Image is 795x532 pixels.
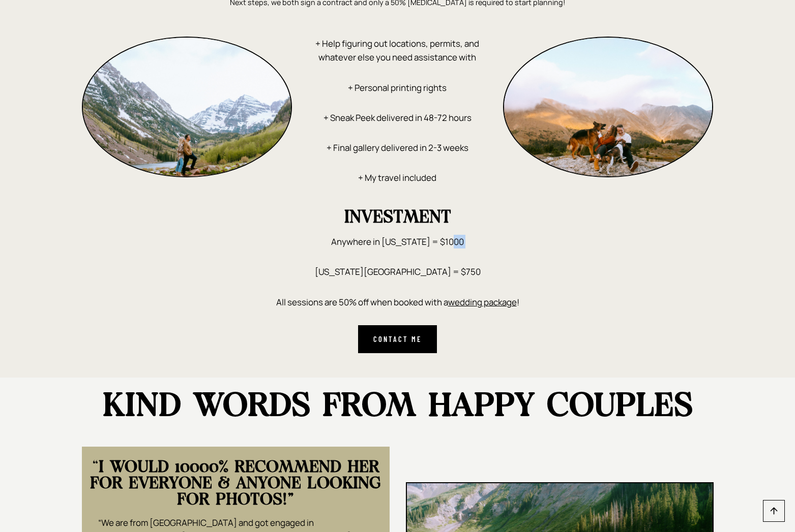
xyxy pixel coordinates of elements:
p: + My travel included [308,171,487,184]
h3: “ [82,447,390,508]
p: Anywhere in [US_STATE] = $1000 [82,235,714,248]
p: + Sneak Peek delivered in 48-72 hours [308,111,487,124]
a: wedding package [448,296,517,308]
p: + Personal printing rights [308,81,487,95]
p: + Final gallery delivered in 2-3 weeks [308,141,487,154]
p: [US_STATE][GEOGRAPHIC_DATA] = $750 [82,265,714,278]
strong: I WOULD 10000% RECOMMEND HER FOR EVERYONE & ANYONE LOOKING FOR PHOTOS!” [90,459,381,508]
strong: INVESTMENT [344,209,451,226]
p: All sessions are 50% off when booked with a ! [82,295,714,309]
strong: KIND WORDS FROM HAPPY COUPLES [103,390,693,422]
a: Scroll to top [763,500,785,522]
strong: CONTACT ME [373,335,422,343]
a: CONTACT ME [358,325,437,353]
p: + Help figuring out locations, permits, and whatever else you need assistance with [308,37,487,64]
